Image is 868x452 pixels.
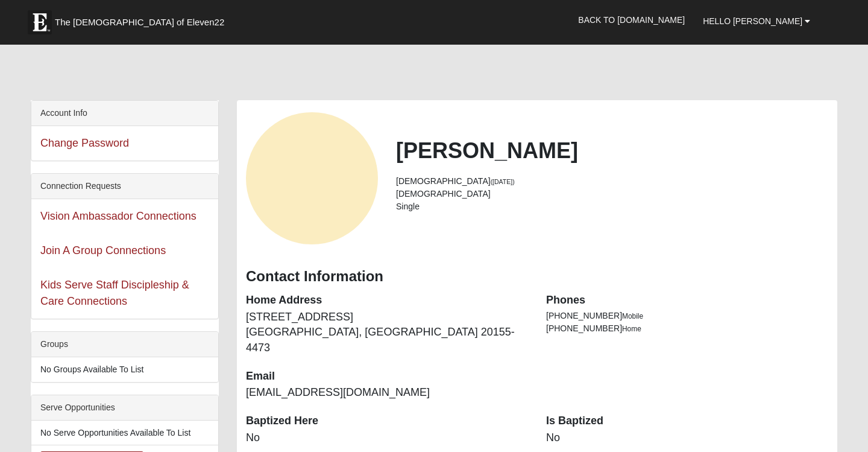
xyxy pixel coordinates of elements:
[622,312,643,320] span: Mobile
[246,430,528,446] dd: No
[396,188,828,200] li: [DEMOGRAPHIC_DATA]
[546,293,828,308] dt: Phones
[246,413,528,429] dt: Baptized Here
[491,178,515,185] small: ([DATE])
[31,357,218,382] li: No Groups Available To List
[546,413,828,429] dt: Is Baptized
[546,322,828,335] li: [PHONE_NUMBER]
[703,16,802,26] span: Hello [PERSON_NAME]
[546,310,828,322] li: [PHONE_NUMBER]
[40,210,197,222] a: Vision Ambassador Connections
[396,175,828,188] li: [DEMOGRAPHIC_DATA]
[31,421,218,445] li: No Serve Opportunities Available To List
[31,101,218,126] div: Account Info
[246,369,528,384] dt: Email
[31,395,218,421] div: Serve Opportunities
[546,430,828,446] dd: No
[396,138,828,164] h2: [PERSON_NAME]
[55,16,224,28] span: The [DEMOGRAPHIC_DATA] of Eleven22
[22,4,263,34] a: The [DEMOGRAPHIC_DATA] of Eleven22
[40,279,189,307] a: Kids Serve Staff Discipleship & Care Connections
[28,10,52,34] img: Eleven22 logo
[40,244,166,256] a: Join A Group Connections
[31,332,218,357] div: Groups
[40,137,129,149] a: Change Password
[246,385,528,401] dd: [EMAIL_ADDRESS][DOMAIN_NAME]
[396,200,828,213] li: Single
[694,6,819,36] a: Hello [PERSON_NAME]
[246,293,528,308] dt: Home Address
[246,310,528,356] dd: [STREET_ADDRESS] [GEOGRAPHIC_DATA], [GEOGRAPHIC_DATA] 20155-4473
[246,112,378,244] a: View Fullsize Photo
[622,325,641,333] span: Home
[31,174,218,199] div: Connection Requests
[569,5,694,35] a: Back to [DOMAIN_NAME]
[246,268,828,285] h3: Contact Information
